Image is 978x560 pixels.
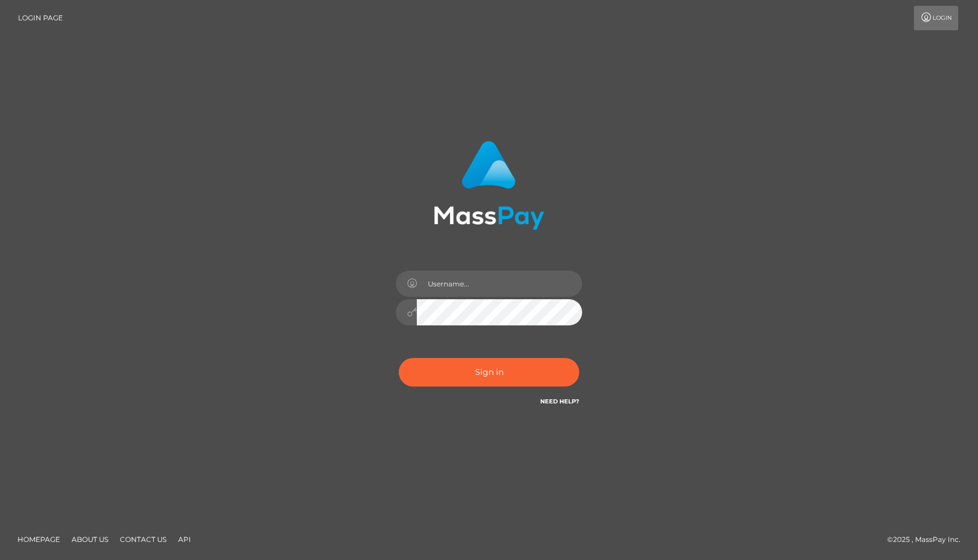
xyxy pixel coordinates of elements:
img: MassPay Login [434,141,544,230]
a: API [173,530,196,548]
button: Sign in [399,358,579,387]
input: Username... [417,271,582,297]
div: © 2025 , MassPay Inc. [887,533,969,546]
a: Login Page [18,6,63,30]
a: Homepage [13,530,65,548]
a: Contact Us [115,530,171,548]
a: Need Help? [540,398,579,405]
a: Login [914,6,958,30]
a: About Us [67,530,113,548]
